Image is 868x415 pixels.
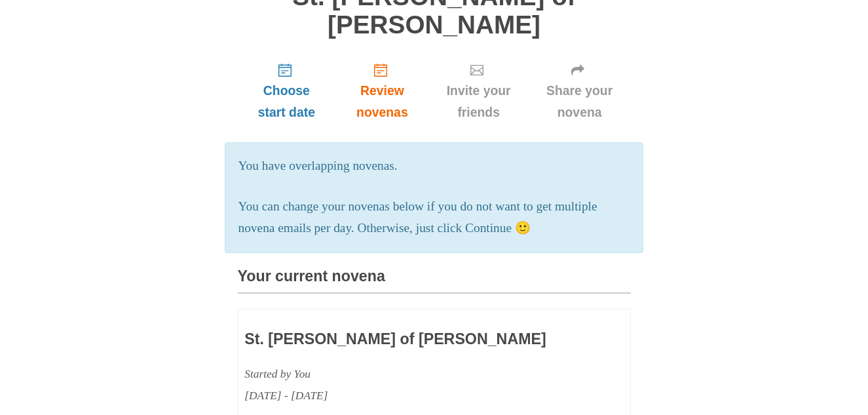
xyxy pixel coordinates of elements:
a: Share your novena [529,52,631,130]
p: You have overlapping novenas. [238,155,630,177]
a: Invite your friends [429,52,529,130]
p: You can change your novenas below if you do not want to get multiple novena emails per day. Other... [238,196,630,239]
h3: Your current novena [238,268,631,294]
a: Review novenas [335,52,428,130]
h3: St. [PERSON_NAME] of [PERSON_NAME] [244,331,547,348]
span: Review novenas [349,80,415,123]
span: Choose start date [251,80,323,123]
span: Share your novena [542,80,618,123]
span: Invite your friends [442,80,516,123]
div: Started by You [244,363,547,385]
a: Choose start date [238,52,336,130]
div: [DATE] - [DATE] [244,385,547,406]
